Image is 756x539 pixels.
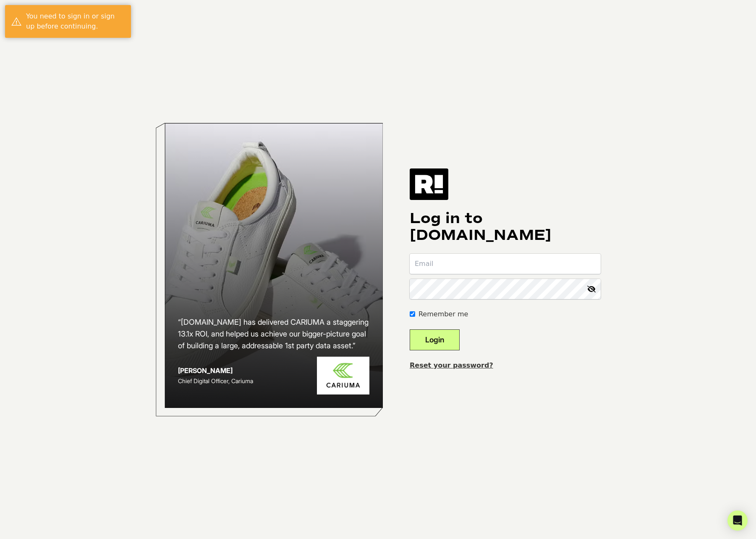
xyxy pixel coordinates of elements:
[178,316,369,352] h2: “[DOMAIN_NAME] has delivered CARIUMA a staggering 13.1x ROI, and helped us achieve our bigger-pic...
[178,377,253,384] span: Chief Digital Officer, Cariuma
[410,361,493,369] a: Reset your password?
[178,366,233,375] strong: [PERSON_NAME]
[410,210,601,244] h1: Log in to [DOMAIN_NAME]
[419,309,468,319] label: Remember me
[410,168,448,200] img: Retention.com
[410,254,601,274] input: Email
[727,510,748,531] div: Open Intercom Messenger
[410,329,460,350] button: Login
[26,11,125,32] div: You need to sign in or sign up before continuing.
[317,357,369,395] img: Cariuma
